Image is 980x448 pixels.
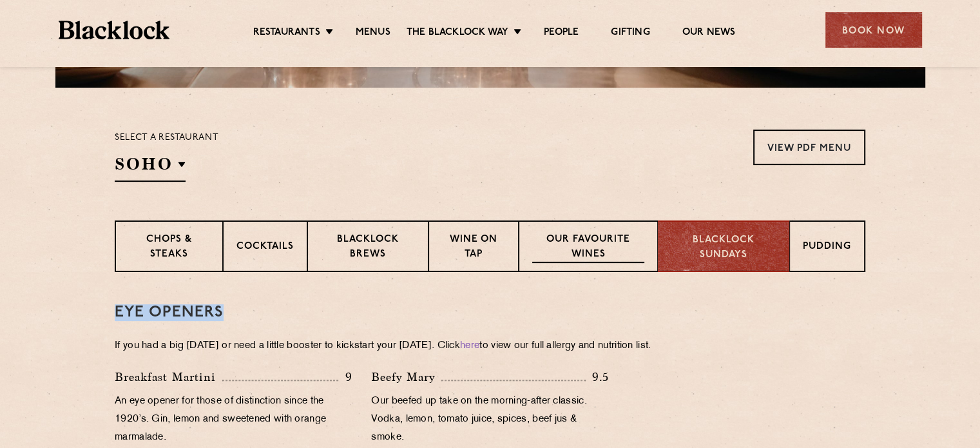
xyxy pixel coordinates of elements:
h2: SOHO [115,153,186,182]
p: Select a restaurant [115,130,218,146]
a: Gifting [611,26,649,41]
p: 9 [338,369,352,385]
p: Our favourite wines [532,233,644,263]
a: Our News [682,26,736,41]
p: Blacklock Brews [321,233,415,263]
p: 9.5 [586,369,609,385]
a: The Blacklock Way [407,26,508,41]
p: Breakfast Martini [115,368,222,386]
h3: Eye openers [115,304,865,321]
img: BL_Textured_Logo-footer-cropped.svg [59,21,170,39]
p: Blacklock Sundays [671,233,776,262]
p: Chops & Steaks [129,233,209,263]
p: If you had a big [DATE] or need a little booster to kickstart your [DATE]. Click to view our full... [115,337,865,355]
p: Beefy Mary [371,368,441,386]
p: Our beefed up take on the morning-after classic. Vodka, lemon, tomato juice, spices, beef jus & s... [371,393,608,447]
p: Wine on Tap [442,233,505,263]
a: Menus [356,26,390,41]
a: Restaurants [253,26,320,41]
a: People [544,26,579,41]
div: Book Now [825,12,922,48]
a: here [460,341,479,351]
p: Cocktails [236,240,294,256]
p: Pudding [803,240,851,256]
p: An eye opener for those of distinction since the 1920’s. Gin, lemon and sweetened with orange mar... [115,393,352,447]
a: View PDF Menu [753,130,865,165]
